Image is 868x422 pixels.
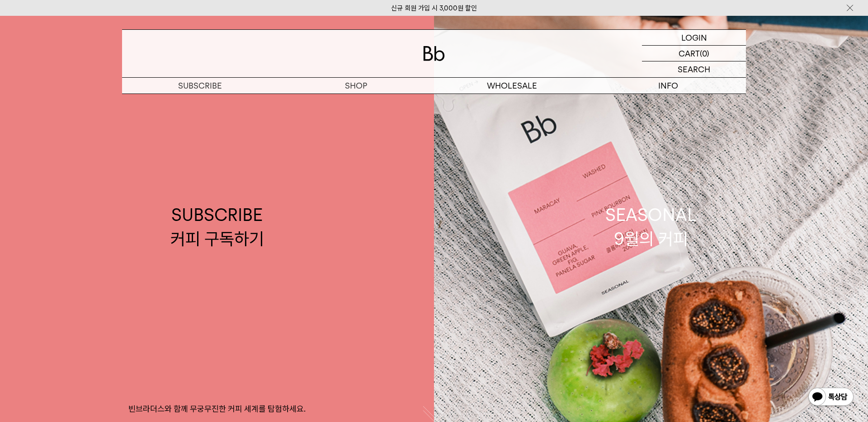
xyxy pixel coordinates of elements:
[590,78,746,94] p: INFO
[700,46,709,61] p: (0)
[678,61,710,77] p: SEARCH
[681,30,707,45] p: LOGIN
[434,78,590,94] p: WHOLESALE
[122,78,278,94] a: SUBSCRIBE
[807,387,854,408] img: 카카오톡 채널 1:1 채팅 버튼
[170,203,264,251] div: SUBSCRIBE 커피 구독하기
[679,46,700,61] p: CART
[423,46,445,61] img: 로고
[278,78,434,94] a: SHOP
[642,46,746,61] a: CART (0)
[642,30,746,46] a: LOGIN
[391,4,477,12] a: 신규 회원 가입 시 3,000원 할인
[605,203,697,251] div: SEASONAL 9월의 커피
